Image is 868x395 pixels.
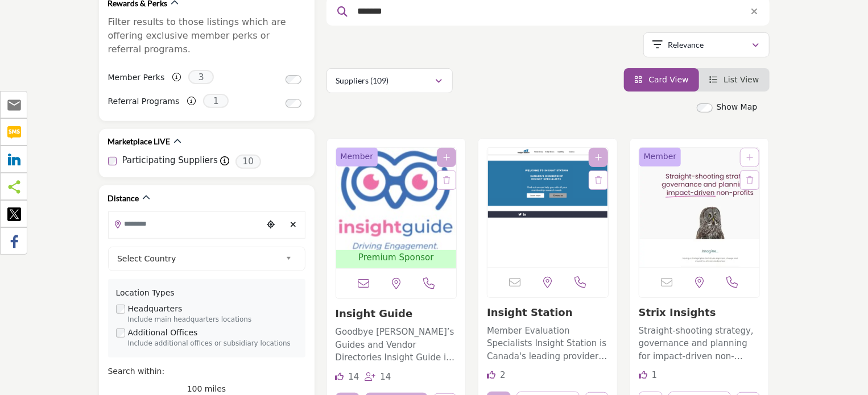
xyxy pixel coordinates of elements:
div: Include additional offices or subsidiary locations [128,339,297,349]
label: Additional Offices [128,327,198,339]
img: Insight Station [487,148,608,267]
a: Add To List [746,153,753,162]
p: Relevance [668,39,704,51]
div: Choose your current location [262,213,279,237]
a: Add To List [595,153,602,162]
a: Open Listing in new tab [487,148,608,267]
div: Clear search location [285,213,302,237]
h2: Marketplace LIVE [108,136,171,147]
h2: Distance [108,193,139,204]
a: Goodbye [PERSON_NAME]’s Guides and Vendor Directories Insight Guide is a business marketplace pla... [336,323,457,364]
div: Search within: [108,365,305,377]
span: Premium Sponsor [358,251,433,264]
a: Open Listing in new tab [336,148,457,269]
a: View Card [634,75,689,84]
span: 3 [188,70,214,84]
div: Include main headquarters locations [128,315,297,325]
input: Switch to Referral Programs [286,99,301,108]
a: Member Evaluation Specialists Insight Station is Canada's leading provider of member surveys and ... [487,322,609,363]
img: Strix Insights [639,148,760,267]
h3: Insight Station [487,306,609,319]
span: 1 [203,94,229,108]
label: Show Map [717,101,758,113]
p: Filter results to those listings which are offering exclusive member perks or referral programs. [108,15,305,56]
input: Switch to Member Perks [286,75,301,84]
span: 100 miles [187,384,226,393]
i: Likes [336,372,344,381]
a: Insight Station [487,306,573,318]
button: Suppliers (109) [326,68,453,93]
a: View List [709,75,759,84]
a: Insight Guide [336,307,413,319]
p: Goodbye [PERSON_NAME]’s Guides and Vendor Directories Insight Guide is a business marketplace pla... [336,326,457,364]
a: Open Listing in new tab [639,148,760,267]
h3: Insight Guide [336,307,457,320]
li: List View [699,68,770,92]
label: Member Perks [108,68,165,88]
span: 1 [652,370,658,380]
p: Suppliers (109) [336,75,389,86]
a: Add To List [443,153,450,162]
input: Search Location [109,213,262,235]
span: List View [724,75,759,84]
a: Strix Insights [639,306,716,318]
p: Straight-shooting strategy, governance and planning for impact-driven non-profits Imagine… >> Hav... [639,325,760,363]
div: Location Types [116,287,297,299]
span: 14 [348,372,359,382]
span: Select Country [117,252,281,265]
label: Referral Programs [108,92,180,111]
span: Member [341,151,374,163]
p: Member Evaluation Specialists Insight Station is Canada's leading provider of member surveys and ... [487,325,609,363]
h3: Strix Insights [639,306,760,319]
div: Followers [365,371,391,384]
input: Participating Suppliers checkbox [108,157,117,165]
label: Headquarters [128,303,183,315]
i: Likes [487,371,495,379]
img: Insight Guide [336,148,457,250]
i: Like [639,371,647,379]
span: 14 [381,372,391,382]
a: Straight-shooting strategy, governance and planning for impact-driven non-profits Imagine… >> Hav... [639,322,760,363]
span: 10 [235,155,261,169]
label: Participating Suppliers [122,154,218,167]
span: Card View [648,75,688,84]
span: Member [644,151,677,163]
li: Card View [624,68,699,92]
button: Relevance [643,32,770,57]
span: 2 [500,370,506,380]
